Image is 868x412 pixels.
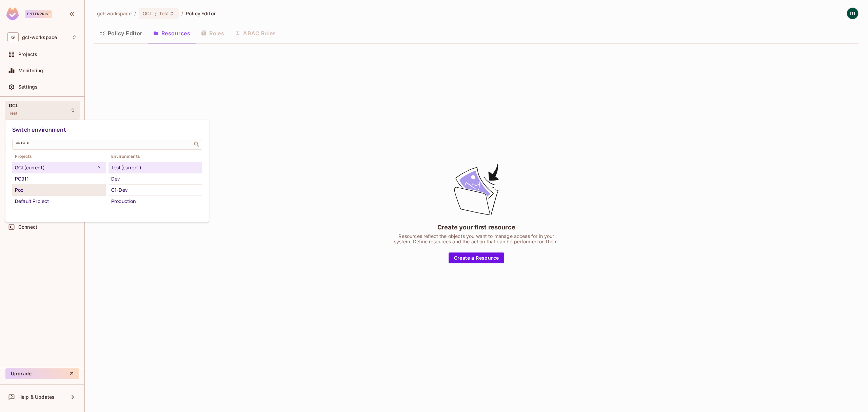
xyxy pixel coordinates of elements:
div: C1-Dev [111,186,199,194]
div: Default Project [15,197,103,205]
div: Production [111,197,199,205]
div: Test (current) [111,164,199,172]
div: PG911 [15,175,103,183]
div: GCL (current) [15,164,95,172]
div: Dev [111,175,199,183]
span: Switch environment [12,126,66,133]
span: Environments [108,154,202,159]
div: Poc [15,186,103,194]
span: Projects [12,154,106,159]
